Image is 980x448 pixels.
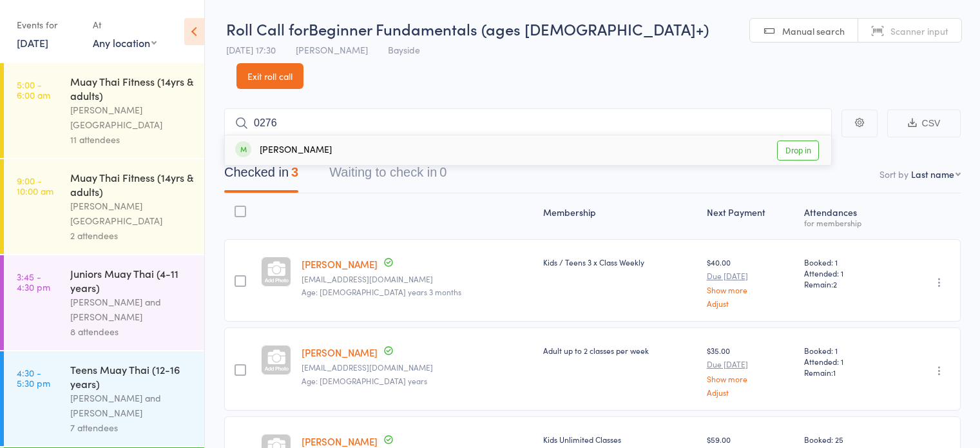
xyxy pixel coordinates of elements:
a: 9:00 -10:00 amMuay Thai Fitness (14yrs & adults)[PERSON_NAME][GEOGRAPHIC_DATA]2 attendees [4,159,204,254]
div: Any location [93,35,157,50]
span: 2 [833,278,837,289]
time: 3:45 - 4:30 pm [17,271,50,292]
button: CSV [887,110,961,137]
div: Adult up to 2 classes per week [543,345,697,356]
div: $40.00 [707,257,794,307]
time: 4:30 - 5:30 pm [17,367,50,388]
div: [PERSON_NAME][GEOGRAPHIC_DATA] [70,102,193,132]
div: Kids / Teens 3 x Class Weekly [543,257,697,268]
button: Checked in3 [224,159,298,193]
span: Remain: [804,278,889,289]
div: [PERSON_NAME] and [PERSON_NAME] [70,295,193,324]
a: [PERSON_NAME] [302,434,378,448]
span: 1 [833,367,836,378]
label: Sort by [879,168,908,180]
div: Last name [911,168,954,180]
small: heidilearmount@yahoo.com.au [302,275,532,284]
div: At [93,14,157,35]
input: Search by name [224,108,832,138]
time: 9:00 - 10:00 am [17,175,53,196]
a: 4:30 -5:30 pmTeens Muay Thai (12-16 years)[PERSON_NAME] and [PERSON_NAME]7 attendees [4,351,204,446]
a: Show more [707,375,794,383]
span: Bayside [388,43,420,56]
div: Next Payment [702,199,799,233]
div: [PERSON_NAME] and [PERSON_NAME] [70,391,193,420]
a: [PERSON_NAME] [302,346,378,359]
div: Teens Muay Thai (12-16 years) [70,362,193,391]
button: Waiting to check in0 [329,159,447,193]
small: lacenrogers@gmail.com [302,363,532,372]
div: Membership [538,199,702,233]
div: $35.00 [707,345,794,396]
div: 7 attendees [70,420,193,435]
span: Booked: 25 [804,434,889,445]
span: Attended: 1 [804,356,889,367]
span: Booked: 1 [804,345,889,356]
span: Remain: [804,367,889,378]
span: Beginner Fundamentals (ages [DEMOGRAPHIC_DATA]+) [309,18,709,39]
div: Events for [17,14,80,35]
div: Kids Unlimited Classes [543,434,697,445]
small: Due [DATE] [707,360,794,369]
span: Age: [DEMOGRAPHIC_DATA] years 3 months [302,286,461,297]
span: Scanner input [890,24,948,37]
span: Age: [DEMOGRAPHIC_DATA] years [302,375,427,386]
div: [PERSON_NAME][GEOGRAPHIC_DATA] [70,199,193,228]
span: [PERSON_NAME] [296,43,368,56]
small: Due [DATE] [707,271,794,280]
a: Show more [707,286,794,294]
div: 0 [439,165,447,179]
span: [DATE] 17:30 [226,43,276,56]
a: Adjust [707,388,794,396]
span: Attended: 1 [804,268,889,278]
a: 5:00 -6:00 amMuay Thai Fitness (14yrs & adults)[PERSON_NAME][GEOGRAPHIC_DATA]11 attendees [4,63,204,158]
div: Atten­dances [799,199,894,233]
span: Roll Call for [226,18,309,39]
div: Muay Thai Fitness (14yrs & adults) [70,74,193,102]
a: [PERSON_NAME] [302,257,378,271]
span: Manual search [782,24,845,37]
a: Drop in [777,141,819,161]
div: for membership [804,219,889,227]
div: 11 attendees [70,132,193,147]
a: Adjust [707,299,794,307]
a: [DATE] [17,35,48,50]
a: Exit roll call [236,63,303,89]
div: 3 [291,165,298,179]
div: Muay Thai Fitness (14yrs & adults) [70,170,193,199]
div: Juniors Muay Thai (4-11 years) [70,266,193,295]
div: 2 attendees [70,228,193,243]
div: [PERSON_NAME] [235,143,332,158]
a: 3:45 -4:30 pmJuniors Muay Thai (4-11 years)[PERSON_NAME] and [PERSON_NAME]8 attendees [4,255,204,350]
div: 8 attendees [70,324,193,339]
span: Booked: 1 [804,257,889,268]
time: 5:00 - 6:00 am [17,79,50,100]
